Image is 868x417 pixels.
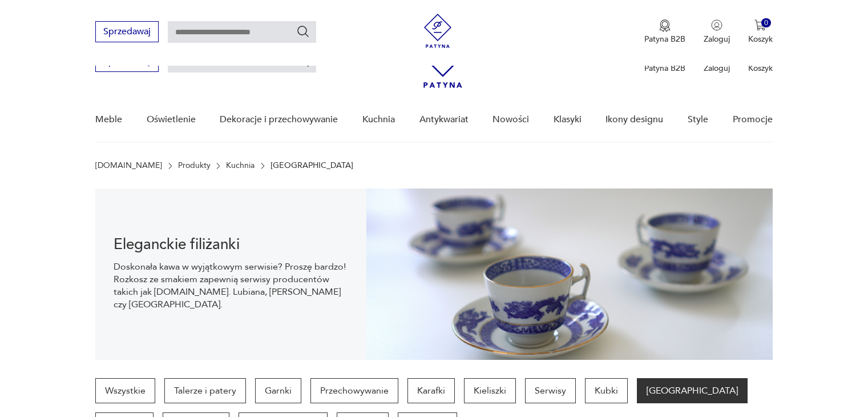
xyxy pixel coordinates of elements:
h1: Eleganckie filiżanki [114,238,348,251]
button: Zaloguj [704,19,730,45]
a: Kuchnia [362,98,395,142]
button: Patyna B2B [644,19,685,45]
a: Wszystkie [95,378,155,403]
button: 0Koszyk [748,19,773,45]
a: Ikony designu [605,98,663,142]
div: 0 [761,18,771,28]
p: Doskonała kawa w wyjątkowym serwisie? Proszę bardzo! Rozkosz ze smakiem zapewnią serwisy producen... [114,260,348,311]
button: Szukaj [296,25,310,38]
a: Nowości [492,98,529,142]
img: 1132479ba2f2d4faba0628093889a7ce.jpg [366,189,773,360]
a: Produkty [178,161,211,170]
a: Garnki [255,378,301,403]
a: Kieliszki [464,378,516,403]
a: Sprzedawaj [95,58,159,66]
a: Przechowywanie [310,378,398,403]
img: Ikona koszyka [754,19,766,31]
img: Patyna - sklep z meblami i dekoracjami vintage [421,14,455,48]
a: Ikona medaluPatyna B2B [644,19,685,45]
a: Kubki [585,378,628,403]
a: Antykwariat [419,98,469,142]
p: Zaloguj [704,34,730,45]
img: Ikona medalu [659,19,671,32]
p: Koszyk [748,63,773,74]
img: Ikonka użytkownika [711,19,722,31]
a: Promocje [733,98,773,142]
a: Kuchnia [226,161,255,170]
a: Karafki [407,378,455,403]
a: Oświetlenie [147,98,196,142]
a: [GEOGRAPHIC_DATA] [637,378,748,403]
p: Zaloguj [704,63,730,74]
p: Koszyk [748,34,773,45]
p: [GEOGRAPHIC_DATA] [271,161,353,170]
a: Serwisy [525,378,576,403]
p: Patyna B2B [644,34,685,45]
a: Style [688,98,708,142]
button: Sprzedawaj [95,21,159,42]
a: [DOMAIN_NAME] [95,161,162,170]
a: Meble [95,98,122,142]
a: Klasyki [554,98,582,142]
a: Talerze i patery [164,378,246,403]
p: Patyna B2B [644,63,685,74]
a: Dekoracje i przechowywanie [220,98,338,142]
a: Sprzedawaj [95,29,159,37]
